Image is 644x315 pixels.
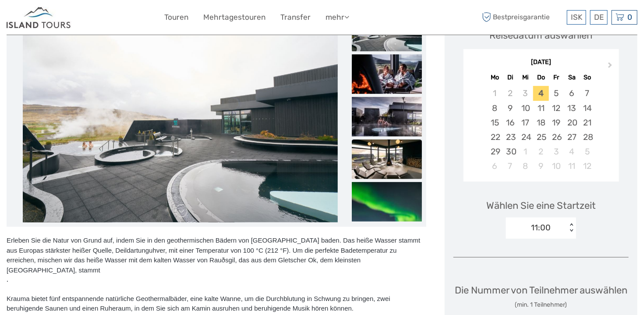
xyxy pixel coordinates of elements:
button: Next Month [604,60,618,74]
div: Choose Donnerstag, 18. September 2025 [533,115,548,130]
div: Choose Mittwoch, 8. Oktober 2025 [518,159,533,173]
div: Mo [487,72,502,83]
div: So [580,72,595,83]
div: Choose Sonntag, 28. September 2025 [580,130,595,144]
a: Transfer [280,11,311,24]
div: Not available Montag, 1. September 2025 [487,86,502,100]
span: Krauma bietet fünf entspannende natürliche Geothermalbäder, eine kalte Wanne, um die Durchblutung... [7,295,390,312]
div: Choose Sonntag, 21. September 2025 [580,115,595,130]
div: Choose Donnerstag, 4. September 2025 [533,86,548,100]
div: Choose Dienstag, 9. September 2025 [502,101,518,115]
div: Choose Montag, 8. September 2025 [487,101,502,115]
img: f025fab63b8f4637bb2d009a580c2eaa_slider_thumbnail.jpeg [352,140,422,179]
a: Mehrtagestouren [203,11,265,24]
div: Choose Freitag, 10. Oktober 2025 [549,159,564,173]
div: Choose Montag, 29. September 2025 [487,144,502,159]
div: Reisedatum auswählen [490,29,593,42]
div: Choose Mittwoch, 17. September 2025 [518,115,533,130]
div: Choose Donnerstag, 9. Oktober 2025 [533,159,548,173]
button: Open LiveChat chat widget [101,14,111,24]
div: Choose Mittwoch, 24. September 2025 [518,130,533,144]
div: Choose Freitag, 26. September 2025 [549,130,564,144]
div: Choose Sonntag, 5. Oktober 2025 [580,144,595,159]
div: Choose Donnerstag, 25. September 2025 [533,130,548,144]
div: Di [502,72,518,83]
div: Choose Samstag, 20. September 2025 [564,115,580,130]
div: . [7,236,426,313]
div: Choose Montag, 15. September 2025 [487,115,502,130]
div: 11:00 [531,222,551,233]
img: 5a1bbd12099d425794f9d3cccd6da6b4_slider_thumbnail.jpeg [352,54,422,94]
span: Bestpreisgarantie [480,10,565,25]
div: Choose Dienstag, 23. September 2025 [502,130,518,144]
div: Choose Freitag, 12. September 2025 [549,101,564,115]
div: Fr [549,72,564,83]
a: mehr [326,11,349,24]
div: Choose Montag, 6. Oktober 2025 [487,159,502,173]
div: Choose Dienstag, 16. September 2025 [502,115,518,130]
a: Touren [164,11,188,24]
div: Choose Dienstag, 30. September 2025 [502,144,518,159]
div: Choose Dienstag, 7. Oktober 2025 [502,159,518,173]
div: Choose Donnerstag, 11. September 2025 [533,101,548,115]
div: Not available Mittwoch, 3. September 2025 [518,86,533,100]
div: Choose Sonntag, 12. Oktober 2025 [580,159,595,173]
div: Sa [564,72,580,83]
div: Die Nummer von Teilnehmer auswählen [455,283,627,309]
span: Wählen Sie eine Startzeit [486,199,596,212]
div: Do [533,72,548,83]
div: Choose Sonntag, 14. September 2025 [580,101,595,115]
span: Erleben Sie die Natur von Grund auf, indem Sie in den geothermischen Bädern von [GEOGRAPHIC_DATA]... [7,236,420,273]
div: Choose Mittwoch, 1. Oktober 2025 [518,144,533,159]
img: d395823cc038438d80595945fea491d0_slider_thumbnail.jpeg [352,97,422,136]
img: 9103e1abdae4483e8d7f3d9da0990877_slider_thumbnail.jpeg [352,182,422,222]
span: ISK [571,13,582,21]
div: (min. 1 Teilnehmer) [455,301,627,309]
div: Choose Donnerstag, 2. Oktober 2025 [533,144,548,159]
div: Choose Freitag, 19. September 2025 [549,115,564,130]
div: Choose Samstag, 27. September 2025 [564,130,580,144]
div: Choose Freitag, 5. September 2025 [549,86,564,100]
div: [DATE] [464,58,619,67]
div: Choose Samstag, 4. Oktober 2025 [564,144,580,159]
div: Not available Dienstag, 2. September 2025 [502,86,518,100]
div: Choose Samstag, 11. Oktober 2025 [564,159,580,173]
div: Choose Sonntag, 7. September 2025 [580,86,595,100]
div: Choose Freitag, 3. Oktober 2025 [549,144,564,159]
div: < > [568,223,575,233]
div: DE [590,10,608,25]
div: Choose Montag, 22. September 2025 [487,130,502,144]
div: Choose Samstag, 6. September 2025 [564,86,580,100]
div: Choose Samstag, 13. September 2025 [564,101,580,115]
span: 0 [626,13,633,21]
img: 7a6e70cfa15742d785d8d235ad80b95b_main_slider.jpeg [23,12,338,222]
div: month 2025-09 [466,86,616,173]
div: Choose Mittwoch, 10. September 2025 [518,101,533,115]
img: Iceland ProTravel [7,7,71,28]
p: We're away right now. Please check back later! [12,15,99,22]
div: Mi [518,72,533,83]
